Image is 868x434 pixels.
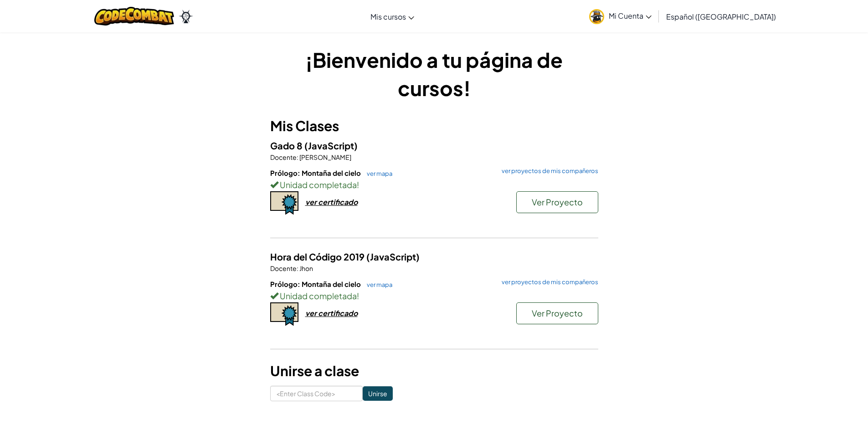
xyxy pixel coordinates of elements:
span: (JavaScript) [304,140,358,151]
img: certificate-icon.png [270,302,298,326]
span: Jhon [298,264,313,272]
span: Ver Proyecto [532,197,583,207]
span: (JavaScript) [366,251,420,262]
img: CodeCombat logo [94,7,174,26]
h3: Unirse a clase [270,361,598,381]
span: Prólogo: Montaña del cielo [270,280,362,288]
h3: Mis Clases [270,116,598,136]
a: ver mapa [362,170,392,177]
span: Mis cursos [370,12,406,21]
span: Docente [270,264,297,272]
a: ver proyectos de mis compañeros [497,279,598,285]
span: Hora del Código 2019 [270,251,366,262]
input: <Enter Class Code> [270,386,363,401]
span: Ver Proyecto [532,308,583,318]
span: Unidad completada [278,291,357,301]
span: Gado 8 [270,140,304,151]
span: Español ([GEOGRAPHIC_DATA]) [666,12,776,21]
img: avatar [589,9,604,24]
span: ! [357,291,359,301]
span: : [297,264,298,272]
button: Ver Proyecto [516,302,598,324]
span: ! [357,179,359,190]
a: Mi Cuenta [585,2,656,31]
a: Mis cursos [366,4,419,29]
button: Ver Proyecto [516,191,598,213]
input: Unirse [363,386,393,401]
span: Mi Cuenta [609,11,652,20]
div: ver certificado [305,197,358,207]
img: certificate-icon.png [270,191,298,215]
span: [PERSON_NAME] [298,153,351,161]
a: ver certificado [270,197,358,207]
span: Prólogo: Montaña del cielo [270,168,362,177]
a: ver certificado [270,308,358,318]
span: Unidad completada [278,179,357,190]
span: : [297,153,298,161]
a: ver mapa [362,281,392,288]
img: Ozaria [179,10,193,23]
a: ver proyectos de mis compañeros [497,168,598,174]
h1: ¡Bienvenido a tu página de cursos! [270,46,598,102]
a: Español ([GEOGRAPHIC_DATA]) [662,4,781,29]
span: Docente [270,153,297,161]
div: ver certificado [305,308,358,318]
